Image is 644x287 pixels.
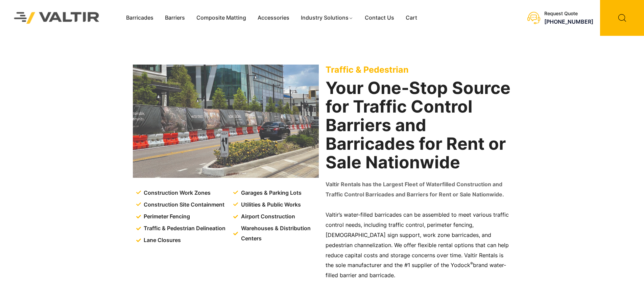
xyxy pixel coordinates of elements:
span: Perimeter Fencing [142,212,190,222]
a: Barriers [159,13,191,23]
span: Utilities & Public Works [239,200,301,210]
h2: Your One-Stop Source for Traffic Control Barriers and Barricades for Rent or Sale Nationwide [326,79,511,172]
a: Accessories [252,13,295,23]
p: Valtir’s water-filled barricades can be assembled to meet various traffic control needs, includin... [326,210,511,281]
p: Traffic & Pedestrian [326,65,511,75]
span: Warehouses & Distribution Centers [239,223,320,244]
span: Construction Work Zones [142,188,211,198]
span: Construction Site Containment [142,200,224,210]
a: Contact Us [359,13,400,23]
a: Composite Matting [191,13,252,23]
a: Cart [400,13,423,23]
div: Request Quote [544,11,593,17]
span: Lane Closures [142,235,181,245]
a: Industry Solutions [295,13,359,23]
img: Valtir Rentals [5,3,109,32]
span: Airport Construction [239,212,295,222]
a: [PHONE_NUMBER] [544,18,593,25]
p: Valtir Rentals has the Largest Fleet of Waterfilled Construction and Traffic Control Barricades a... [326,180,511,200]
span: Garages & Parking Lots [239,188,302,198]
span: Traffic & Pedestrian Delineation [142,223,225,234]
sup: ® [470,261,473,266]
a: Barricades [120,13,159,23]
